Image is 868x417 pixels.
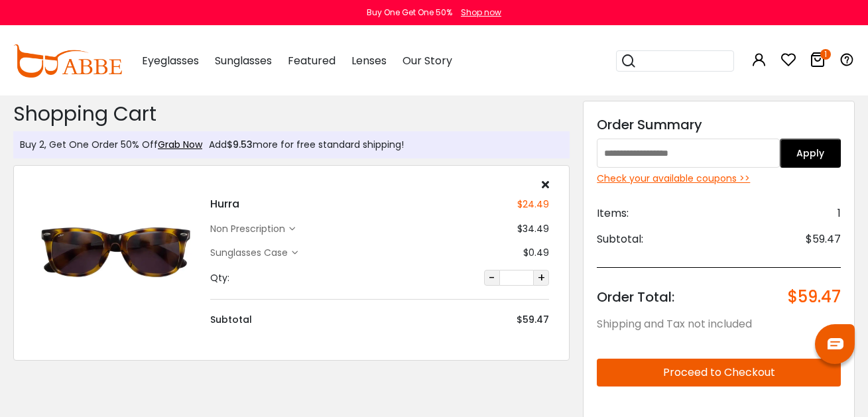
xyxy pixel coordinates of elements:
div: Check your available coupons >> [597,172,841,186]
a: Grab Now [158,138,202,151]
a: Shop now [454,7,501,18]
span: Subtotal: [597,231,643,247]
div: Order Summary [597,115,841,135]
div: Buy One Get One 50% [367,7,452,19]
span: Items: [597,206,629,221]
span: Featured [288,53,336,68]
img: Hurra [34,212,197,294]
div: Shop now [461,7,501,19]
div: $59.47 [517,313,549,327]
div: Buy 2, Get One Order 50% Off [20,138,202,152]
button: - [484,270,500,286]
div: $0.49 [523,246,549,260]
img: chat [828,338,843,349]
i: 1 [820,49,831,60]
div: $24.49 [517,198,549,211]
div: Sunglasses Case [210,246,292,260]
span: Sunglasses [215,53,272,68]
span: 1 [837,206,841,221]
h2: Shopping Cart [13,102,570,126]
span: $9.53 [227,138,253,151]
div: Add more for free standard shipping! [202,138,404,152]
span: Our Story [403,53,452,68]
button: + [533,270,549,286]
div: $34.49 [517,222,549,236]
button: Proceed to Checkout [597,359,841,387]
span: Order Total: [597,288,674,306]
span: $59.47 [788,288,841,306]
span: Eyeglasses [142,53,199,68]
a: 1 [810,54,826,70]
div: Subtotal [210,313,252,327]
div: Shipping and Tax not included [597,316,841,332]
div: Qty: [210,271,229,285]
button: Apply [780,139,841,168]
div: non prescription [210,222,289,236]
h4: Hurra [210,196,239,212]
span: $59.47 [806,231,841,247]
img: abbeglasses.com [13,44,122,78]
span: Lenses [351,53,387,68]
